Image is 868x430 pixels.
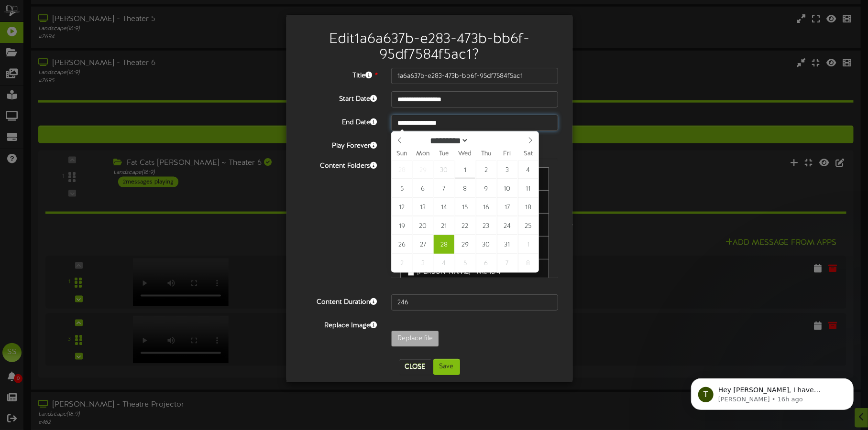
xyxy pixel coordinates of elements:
[476,216,496,235] span: October 23, 2025
[433,151,454,157] span: Tue
[391,294,558,311] input: 15
[392,235,412,254] span: October 26, 2025
[518,216,538,235] span: October 25, 2025
[434,216,454,235] span: October 21, 2025
[391,68,558,84] input: Title
[434,179,454,198] span: October 7, 2025
[455,198,475,216] span: October 15, 2025
[392,179,412,198] span: October 5, 2025
[455,254,475,272] span: November 5, 2025
[476,161,496,179] span: October 2, 2025
[433,359,460,375] button: Save
[476,254,496,272] span: November 6, 2025
[517,151,538,157] span: Sat
[294,294,384,307] label: Content Duration
[677,358,868,425] iframe: Intercom notifications message
[455,161,475,179] span: October 1, 2025
[518,198,538,216] span: October 18, 2025
[497,198,517,216] span: October 17, 2025
[413,216,433,235] span: October 20, 2025
[294,115,384,128] label: End Date
[434,161,454,179] span: September 30, 2025
[412,151,433,157] span: Mon
[497,179,517,198] span: October 10, 2025
[392,216,412,235] span: October 19, 2025
[455,216,475,235] span: October 22, 2025
[455,235,475,254] span: October 29, 2025
[392,198,412,216] span: October 12, 2025
[413,198,433,216] span: October 13, 2025
[294,158,384,171] label: Content Folders
[497,254,517,272] span: November 7, 2025
[301,32,558,63] h2: Edit 1a6a637b-e283-473b-bb6f-95df7584f5ac1 ?
[392,254,412,272] span: November 2, 2025
[408,269,414,276] input: [PERSON_NAME] - Menu 4
[434,198,454,216] span: October 14, 2025
[455,179,475,198] span: October 8, 2025
[434,235,454,254] span: October 28, 2025
[392,151,413,157] span: Sun
[518,254,538,272] span: November 8, 2025
[294,318,384,331] label: Replace Image
[392,161,412,179] span: September 28, 2025
[497,216,517,235] span: October 24, 2025
[476,235,496,254] span: October 30, 2025
[42,28,163,130] span: Hey [PERSON_NAME], I have converted all 4 of those videos down to 1920x1080 in which I am now sho...
[518,161,538,179] span: October 4, 2025
[497,235,517,254] span: October 31, 2025
[469,136,503,146] input: Year
[434,254,454,272] span: November 4, 2025
[476,179,496,198] span: October 9, 2025
[413,179,433,198] span: October 6, 2025
[476,198,496,216] span: October 16, 2025
[294,68,384,81] label: Title
[454,151,475,157] span: Wed
[294,138,384,151] label: Play Forever
[294,91,384,104] label: Start Date
[42,37,165,45] p: Message from Tyler, sent 16h ago
[413,235,433,254] span: October 27, 2025
[413,161,433,179] span: September 29, 2025
[496,151,517,157] span: Fri
[518,235,538,254] span: November 1, 2025
[518,179,538,198] span: October 11, 2025
[475,151,496,157] span: Thu
[497,161,517,179] span: October 3, 2025
[413,254,433,272] span: November 3, 2025
[399,359,431,375] button: Close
